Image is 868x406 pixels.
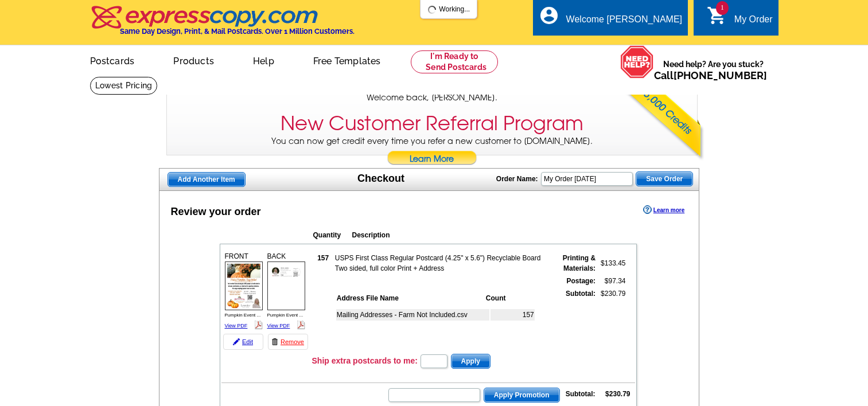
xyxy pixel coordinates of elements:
[539,5,559,26] i: account_circle
[734,14,773,30] div: My Order
[352,229,562,241] th: Description
[357,173,404,185] h1: Checkout
[266,249,307,333] div: BACK
[427,5,437,14] img: loading...
[267,261,305,310] img: small-thumb.jpg
[605,390,630,398] strong: $230.79
[223,249,264,333] div: FRONT
[707,13,773,27] a: 1 shopping_cart My Order
[654,58,773,81] span: Need help? Are you stuck?
[566,290,595,298] strong: Subtotal:
[155,46,232,73] a: Products
[336,292,484,304] th: Address File Name
[168,172,246,187] a: Add Another Item
[120,27,355,36] h4: Same Day Design, Print, & Mail Postcards. Over 1 Million Customers.
[491,309,535,321] td: 157
[716,1,729,15] span: 1
[387,151,477,168] a: Learn More
[484,388,560,403] button: Apply Promotion
[267,323,290,329] a: View PDF
[597,288,626,348] td: $230.79
[336,309,489,321] td: Mailing Addresses - Farm Not Included.csv
[566,14,682,30] div: Welcome [PERSON_NAME]
[312,356,418,366] h3: Ship extra postcards to me:
[281,112,583,135] h3: New Customer Referral Program
[496,175,538,183] strong: Order Name:
[563,254,595,272] strong: Printing & Materials:
[566,277,595,285] strong: Postage:
[171,204,261,220] div: Review your order
[233,338,240,345] img: pencil-icon.gif
[334,252,551,274] td: USPS First Class Regular Postcard (4.25" x 5.6") Recyclable Board Two sided, full color Print + A...
[597,252,626,274] td: $133.45
[451,354,490,368] span: Apply
[167,135,697,168] p: You can now get credit every time you refer a new customer to [DOMAIN_NAME].
[235,46,293,73] a: Help
[254,321,263,329] img: pdf_logo.png
[225,323,248,329] a: View PDF
[643,205,684,214] a: Learn more
[636,172,692,186] span: Save Order
[597,275,626,287] td: $97.34
[707,5,727,26] i: shopping_cart
[223,334,263,350] a: Edit
[90,14,355,36] a: Same Day Design, Print, & Mail Postcards. Over 1 Million Customers.
[485,292,535,304] th: Count
[484,388,559,402] span: Apply Promotion
[267,313,303,318] span: Pumpkin Event ...
[367,92,497,104] span: Welcome back, [PERSON_NAME].
[225,313,261,318] span: Pumpkin Event ...
[168,173,245,186] span: Add Another Item
[317,254,329,262] strong: 157
[674,69,767,81] a: [PHONE_NUMBER]
[313,229,351,241] th: Quantity
[268,334,308,350] a: Remove
[295,46,399,73] a: Free Templates
[297,321,305,329] img: pdf_logo.png
[654,69,767,81] span: Call
[620,45,654,79] img: help
[271,338,278,345] img: trashcan-icon.gif
[566,390,595,398] strong: Subtotal:
[636,171,693,186] button: Save Order
[225,261,263,310] img: small-thumb.jpg
[451,354,491,369] button: Apply
[72,46,153,73] a: Postcards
